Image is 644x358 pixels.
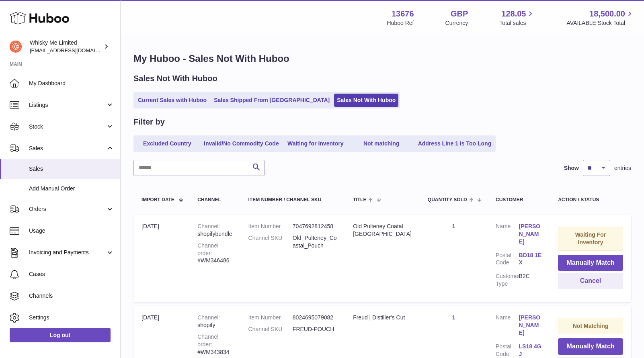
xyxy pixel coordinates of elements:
[248,314,293,321] dt: Item Number
[499,19,535,27] span: Total sales
[428,197,467,203] span: Quantity Sold
[30,39,102,54] div: Whisky Me Limited
[30,47,118,53] span: [EMAIL_ADDRESS][DOMAIN_NAME]
[29,185,114,192] span: Add Manual Order
[558,273,623,289] button: Cancel
[496,197,542,203] div: Customer
[293,234,337,250] dd: Old_Pulteney_Coastal_Pouch
[29,205,106,213] span: Orders
[29,249,106,256] span: Invoicing and Payments
[496,223,519,248] dt: Name
[29,145,106,152] span: Sales
[519,343,542,358] a: LS18 4GJ
[496,252,519,269] dt: Postal Code
[211,94,332,107] a: Sales Shipped From [GEOGRAPHIC_DATA]
[10,41,22,53] img: orders@whiskyshop.com
[519,223,542,245] a: [PERSON_NAME]
[197,314,220,321] strong: Channel
[614,164,631,172] span: entries
[29,123,106,131] span: Stock
[519,252,542,267] a: BD18 1EX
[135,137,199,150] a: Excluded Country
[248,234,293,250] dt: Channel SKU
[248,223,293,230] dt: Item Number
[197,242,232,265] div: #WM346486
[29,227,114,235] span: Usage
[248,197,337,203] div: Item Number / Channel SKU
[293,223,337,230] dd: 7047692812458
[133,215,189,302] td: [DATE]
[519,272,542,288] dd: B2C
[29,80,114,87] span: My Dashboard
[501,8,526,19] span: 128.05
[29,292,114,300] span: Channels
[499,8,535,27] a: 128.05 Total sales
[133,117,165,127] h2: Filter by
[452,314,455,321] a: 1
[387,19,414,27] div: Huboo Ref
[415,137,494,150] a: Address Line 1 is Too Long
[353,223,412,238] div: Old Pulteney Coatal [GEOGRAPHIC_DATA]
[283,137,348,150] a: Waiting for Inventory
[29,314,114,321] span: Settings
[334,94,398,107] a: Sales Not With Huboo
[496,314,519,339] dt: Name
[558,197,623,203] div: Action / Status
[558,338,623,355] button: Manually Match
[197,333,218,348] strong: Channel order
[197,314,232,329] div: shopify
[197,223,220,229] strong: Channel
[248,325,293,333] dt: Channel SKU
[589,8,625,19] span: 18,500.00
[519,314,542,337] a: [PERSON_NAME]
[451,8,468,19] strong: GBP
[293,314,337,321] dd: 8024695079082
[496,272,519,288] dt: Customer Type
[445,19,468,27] div: Currency
[197,223,232,238] div: shopifybundle
[392,8,414,19] strong: 13676
[353,314,412,321] div: Freud | Distiller's Cut
[452,223,455,229] a: 1
[142,197,174,203] span: Import date
[575,231,606,245] strong: Waiting For Inventory
[564,164,579,172] label: Show
[353,197,366,203] span: Title
[10,328,111,342] a: Log out
[135,94,209,107] a: Current Sales with Huboo
[566,19,634,27] span: AVAILABLE Stock Total
[29,101,106,109] span: Listings
[29,165,114,173] span: Sales
[566,8,634,27] a: 18,500.00 AVAILABLE Stock Total
[201,137,282,150] a: Invalid/No Commodity Code
[558,255,623,271] button: Manually Match
[197,197,232,203] div: Channel
[133,52,631,65] h1: My Huboo - Sales Not With Huboo
[197,333,232,356] div: #WM343834
[573,323,609,329] strong: Not Matching
[349,137,414,150] a: Not matching
[133,73,217,84] h2: Sales Not With Huboo
[293,325,337,333] dd: FREUD-POUCH
[29,270,114,278] span: Cases
[197,242,218,256] strong: Channel order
